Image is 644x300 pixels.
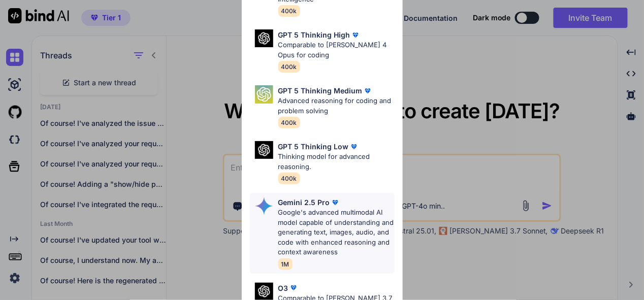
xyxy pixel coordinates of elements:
img: premium [349,142,359,152]
img: premium [363,86,373,96]
img: premium [288,283,299,293]
p: O3 [278,283,288,293]
p: GPT 5 Thinking Low [278,141,349,152]
p: Gemini 2.5 Pro [278,197,330,208]
img: premium [330,197,340,208]
img: Pick Models [255,85,273,104]
p: GPT 5 Thinking Medium [278,85,363,96]
span: 1M [278,258,293,270]
p: Thinking model for advanced reasoning. [278,152,395,172]
span: 400k [278,5,300,17]
p: Comparable to [PERSON_NAME] 4 Opus for coding [278,40,395,60]
p: GPT 5 Thinking High [278,29,350,40]
img: Pick Models [255,29,273,47]
img: Pick Models [255,141,273,159]
img: Pick Models [255,197,273,215]
p: Google's advanced multimodal AI model capable of understanding and generating text, images, audio... [278,208,395,257]
p: Advanced reasoning for coding and problem solving [278,96,395,116]
span: 400k [278,61,300,73]
span: 400k [278,173,300,184]
img: premium [350,30,361,40]
span: 400k [278,117,300,128]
